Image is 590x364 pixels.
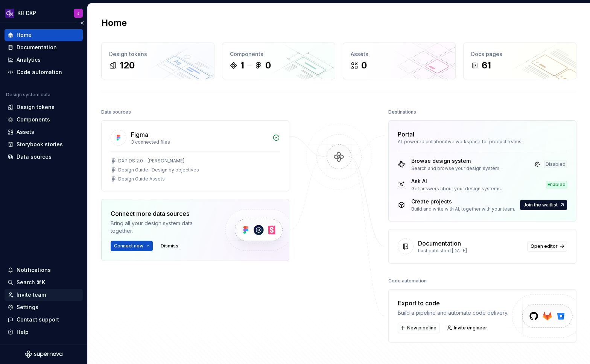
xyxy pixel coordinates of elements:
[520,200,567,210] a: Join the waitlist
[77,18,87,28] button: Collapse sidebar
[418,248,523,254] div: Last published [DATE]
[120,59,135,71] div: 120
[5,138,83,150] a: Storybook stories
[398,130,414,139] div: Portal
[5,54,83,66] a: Analytics
[5,289,83,301] a: Invite team
[5,314,83,326] button: Contact support
[5,9,14,18] img: 0784b2da-6f85-42e6-8793-4468946223dc.png
[411,206,515,212] div: Build and write with AI, together with your team.
[17,153,52,161] div: Data sources
[17,303,38,311] div: Settings
[101,120,289,191] a: Figma3 connected filesDXP DS 2.0 - [PERSON_NAME]Design Guide : Design by objectivesDesign Guide A...
[411,157,500,165] div: Browse design system
[111,209,212,218] div: Connect more data sources
[17,103,55,111] div: Design tokens
[5,326,83,338] button: Help
[118,176,165,182] div: Design Guide Assets
[5,29,83,41] a: Home
[101,107,131,117] div: Data sources
[398,309,508,317] div: Build a pipeline and automate code delivery.
[17,31,32,39] div: Home
[454,325,487,331] span: Invite engineer
[17,266,51,274] div: Notifications
[109,50,207,58] div: Design tokens
[265,59,271,71] div: 0
[5,151,83,163] a: Data sources
[17,56,41,64] div: Analytics
[418,239,461,248] div: Documentation
[17,291,46,299] div: Invite team
[17,316,59,323] div: Contact support
[411,186,502,192] div: Get answers about your design systems.
[17,9,36,17] div: KH DXP
[407,325,436,331] span: New pipeline
[131,139,268,145] div: 3 connected files
[240,59,244,71] div: 1
[343,42,456,79] a: Assets0
[17,116,50,123] div: Components
[398,139,567,145] div: AI-powered collaborative workspace for product teams.
[388,107,416,117] div: Destinations
[398,299,508,308] div: Export to code
[101,17,127,29] h2: Home
[398,323,440,333] button: New pipeline
[17,141,63,148] div: Storybook stories
[5,126,83,138] a: Assets
[361,59,367,71] div: 0
[527,241,567,252] a: Open editor
[351,50,448,58] div: Assets
[5,264,83,276] button: Notifications
[111,220,212,235] div: Bring all your design system data together.
[131,130,148,139] div: Figma
[544,161,567,168] div: Disabled
[5,114,83,126] a: Components
[546,181,567,188] div: Enabled
[471,50,569,58] div: Docs pages
[388,276,427,286] div: Code automation
[5,301,83,313] a: Settings
[114,243,143,249] span: Connect new
[17,328,29,336] div: Help
[5,41,83,53] a: Documentation
[5,101,83,113] a: Design tokens
[17,128,34,136] div: Assets
[411,177,502,185] div: Ask AI
[118,167,199,173] div: Design Guide : Design by objectives
[111,241,153,251] button: Connect new
[531,243,558,249] span: Open editor
[118,158,184,164] div: DXP DS 2.0 - [PERSON_NAME]
[482,59,491,71] div: 61
[77,10,79,16] div: J
[444,323,491,333] a: Invite engineer
[411,198,515,205] div: Create projects
[411,165,500,171] div: Search and browse your design system.
[463,42,576,79] a: Docs pages61
[17,279,45,286] div: Search ⌘K
[101,42,214,79] a: Design tokens120
[17,44,57,51] div: Documentation
[230,50,327,58] div: Components
[17,68,62,76] div: Code automation
[157,241,182,251] button: Dismiss
[161,243,178,249] span: Dismiss
[2,5,86,21] button: KH DXPJ
[523,202,558,208] span: Join the waitlist
[25,350,62,358] svg: Supernova Logo
[5,276,83,288] button: Search ⌘K
[5,66,83,78] a: Code automation
[222,42,335,79] a: Components10
[6,92,50,98] div: Design system data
